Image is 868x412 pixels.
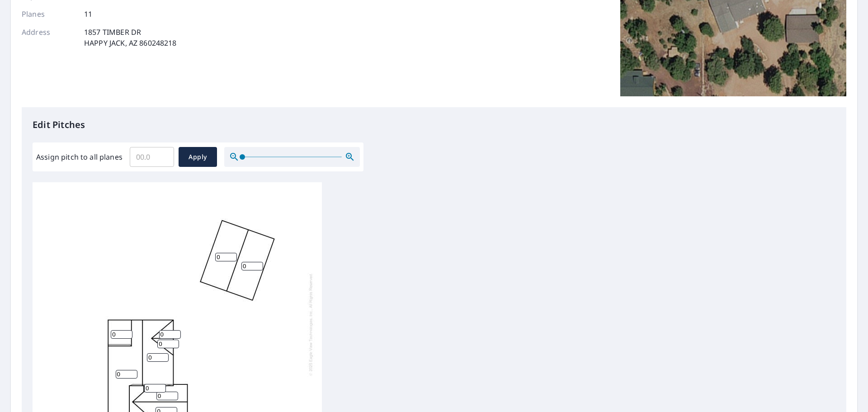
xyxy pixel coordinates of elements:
button: Apply [179,147,217,167]
input: 00.0 [130,144,174,170]
p: Address [22,27,76,48]
p: 11 [84,9,92,19]
span: Apply [186,152,210,163]
p: Planes [22,9,76,19]
p: 1857 TIMBER DR HAPPY JACK, AZ 860248218 [84,27,177,48]
p: Edit Pitches [33,118,835,132]
label: Assign pitch to all planes [36,152,123,162]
